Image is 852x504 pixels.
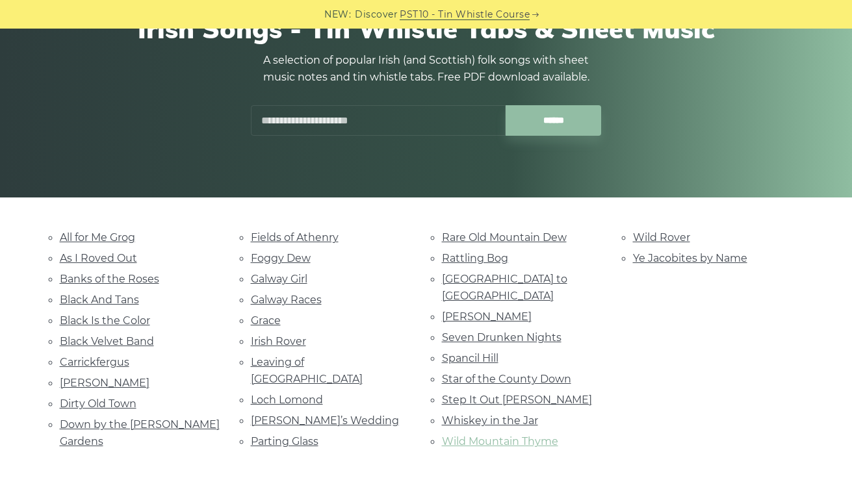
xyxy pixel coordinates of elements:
[442,435,558,447] a: Wild Mountain Thyme
[400,7,530,22] a: PST10 - Tin Whistle Course
[442,331,562,344] a: Seven Drunken Nights
[324,7,351,22] span: NEW:
[251,52,602,86] p: A selection of popular Irish (and Scottish) folk songs with sheet music notes and tin whistle tab...
[251,335,306,347] a: Irish Rover
[251,435,318,447] a: Parting Glass
[60,231,135,244] a: All for Me Grog
[251,273,307,285] a: Galway Girl
[251,314,281,327] a: Grace
[442,352,498,364] a: Spancil Hill
[60,335,154,347] a: Black Velvet Band
[251,356,363,385] a: Leaving of [GEOGRAPHIC_DATA]
[442,310,532,323] a: [PERSON_NAME]
[633,252,747,264] a: Ye Jacobites by Name
[251,294,322,306] a: Galway Races
[60,13,793,44] h1: Irish Songs - Tin Whistle Tabs & Sheet Music
[60,418,220,447] a: Down by the [PERSON_NAME] Gardens
[60,377,149,389] a: [PERSON_NAME]
[60,356,129,368] a: Carrickfergus
[442,231,567,244] a: Rare Old Mountain Dew
[251,231,339,244] a: Fields of Athenry
[60,314,150,327] a: Black Is the Color
[633,231,690,244] a: Wild Rover
[442,273,567,302] a: [GEOGRAPHIC_DATA] to [GEOGRAPHIC_DATA]
[60,397,136,410] a: Dirty Old Town
[442,414,538,427] a: Whiskey in the Jar
[251,414,399,427] a: [PERSON_NAME]’s Wedding
[60,294,139,306] a: Black And Tans
[442,373,571,385] a: Star of the County Down
[60,252,137,264] a: As I Roved Out
[60,273,159,285] a: Banks of the Roses
[355,7,398,22] span: Discover
[442,394,592,406] a: Step It Out [PERSON_NAME]
[442,252,508,264] a: Rattling Bog
[251,394,323,406] a: Loch Lomond
[251,252,311,264] a: Foggy Dew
